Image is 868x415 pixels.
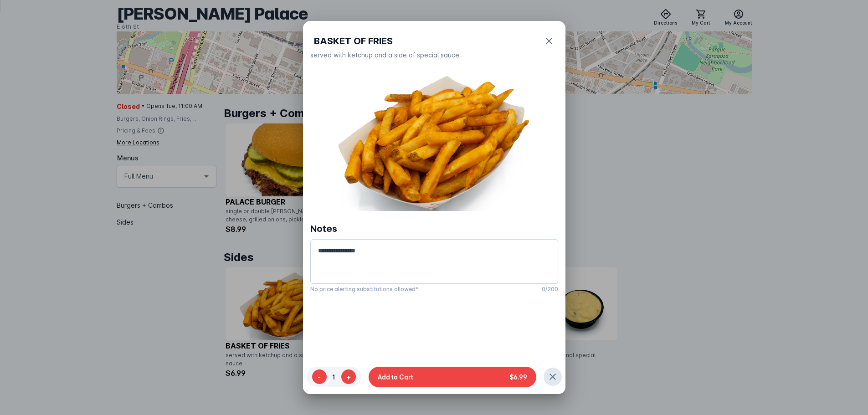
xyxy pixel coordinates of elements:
[341,369,356,384] button: +
[327,372,341,381] span: 1
[542,284,558,293] mat-hint: 0/200
[378,372,413,381] span: Add to Cart
[312,369,327,384] button: -
[314,34,393,48] span: BASKET OF FRIES
[369,366,536,387] button: Add to Cart$6.99
[310,50,558,60] div: served with ketchup and a side of special sauce
[310,65,558,211] img: 6cdddd31-1b6d-4a12-9915-24671da07969.webp
[509,372,527,381] span: $6.99
[310,222,337,236] div: Notes
[310,284,419,293] mat-hint: No price alerting substitutions allowed*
